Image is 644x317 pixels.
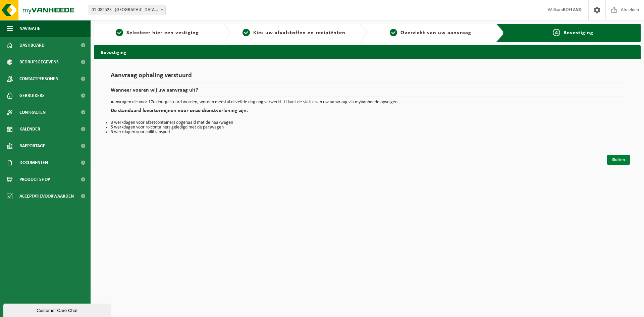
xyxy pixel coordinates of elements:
[89,5,165,15] span: 01-082523 - EUROFRIP NV - ZULTE
[390,29,397,36] span: 3
[3,302,112,317] iframe: chat widget
[97,29,217,37] a: 1Selecteer hier een vestiging
[111,125,624,130] li: 5 werkdagen voor rolcontainers geledigd met de perswagen
[94,45,641,58] h2: Bevestiging
[111,100,624,105] p: Aanvragen die voor 17u doorgestuurd worden, worden meestal dezelfde dag nog verwerkt. U kunt de s...
[116,29,123,36] span: 1
[111,130,624,135] li: 5 werkdagen voor collitransport
[111,72,624,83] h1: Aanvraag ophaling verstuurd
[234,29,354,37] a: 2Kies uw afvalstoffen en recipiënten
[19,54,59,70] span: Bedrijfsgegevens
[126,30,199,36] span: Selecteer hier een vestiging
[19,138,45,154] span: Rapportage
[19,154,48,171] span: Documenten
[19,37,45,54] span: Dashboard
[253,30,345,36] span: Kies uw afvalstoffen en recipiënten
[111,88,624,97] h2: Wanneer voeren wij uw aanvraag uit?
[19,171,50,188] span: Product Shop
[19,188,74,205] span: Acceptatievoorwaarden
[19,70,58,87] span: Contactpersonen
[89,5,166,15] span: 01-082523 - EUROFRIP NV - ZULTE
[111,108,624,117] h2: De standaard levertermijnen voor onze dienstverlening zijn:
[553,29,560,36] span: 4
[607,155,630,165] a: Sluiten
[371,29,491,37] a: 3Overzicht van uw aanvraag
[19,20,40,37] span: Navigatie
[563,30,593,36] span: Bevestiging
[243,29,250,36] span: 2
[400,30,471,36] span: Overzicht van uw aanvraag
[19,121,40,138] span: Kalender
[19,104,46,121] span: Contracten
[563,7,582,12] strong: ROELAND
[19,87,45,104] span: Gebruikers
[111,120,624,125] li: 3 werkdagen voor afzetcontainers opgehaald met de haakwagen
